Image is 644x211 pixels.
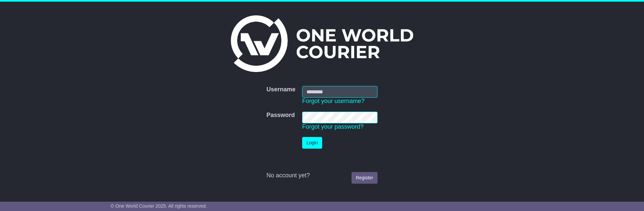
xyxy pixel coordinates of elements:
[302,137,322,149] button: Login
[352,172,378,184] a: Register
[266,112,295,119] label: Password
[302,123,364,130] a: Forgot your password?
[266,86,295,93] label: Username
[231,15,413,72] img: One World
[266,172,378,179] div: No account yet?
[111,203,207,209] span: © One World Courier 2025. All rights reserved.
[302,98,365,104] a: Forgot your username?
